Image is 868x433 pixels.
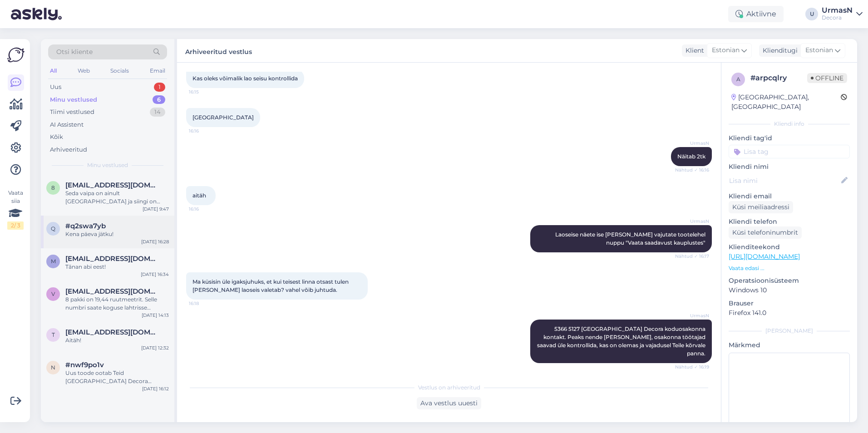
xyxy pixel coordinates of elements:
[418,384,480,392] span: Vestlus on arhiveeritud
[150,108,165,117] div: 14
[192,114,254,121] span: [GEOGRAPHIC_DATA]
[555,231,707,246] span: Laoseise näete ise [PERSON_NAME] vajutate tootelehel nuppu "Vaata saadavust kauplustes"
[65,263,169,271] div: Tãnan abi eest!
[189,89,223,95] span: 16:15
[729,340,850,350] p: Märkmed
[729,299,850,308] p: Brauser
[148,65,167,77] div: Email
[807,73,847,83] span: Offline
[729,145,850,158] input: Lisa tag
[759,46,798,55] div: Klienditugi
[142,312,169,319] div: [DATE] 14:13
[675,364,709,370] span: Nähtud ✓ 16:19
[675,167,709,173] span: Nähtud ✓ 16:16
[537,325,707,357] span: 5366 5127 [GEOGRAPHIC_DATA] Decora koduosakonna kontakt. Peaks nende [PERSON_NAME], osakonna tööt...
[731,93,841,112] div: [GEOGRAPHIC_DATA], [GEOGRAPHIC_DATA]
[143,206,169,212] div: [DATE] 9:47
[192,75,298,82] span: Kas oleks võimalik lao seisu kontrollida
[729,252,800,261] a: [URL][DOMAIN_NAME]
[675,218,709,225] span: UrmasN
[52,331,55,338] span: t
[87,161,128,169] span: Minu vestlused
[729,285,850,295] p: Windows 10
[65,328,160,336] span: terippohla@gmail.com
[712,45,740,55] span: Estonian
[675,312,709,319] span: UrmasN
[141,238,169,245] div: [DATE] 16:28
[51,225,55,232] span: q
[65,369,169,385] div: Uus toode ootab Teid [GEOGRAPHIC_DATA] Decora arvemüügis (kohe uksest sisse tulles vasakul esimen...
[65,336,169,344] div: Aitäh!
[65,295,169,312] div: 8 pakki on 19,44 ruutmeetrit. Selle numbri saate koguse lahtrisse sisestada. Selle koguse hind on...
[7,189,24,230] div: Vaata siia
[822,7,863,21] a: UrmasNDecora
[76,65,92,77] div: Web
[50,145,87,154] div: Arhiveeritud
[729,192,850,201] p: Kliendi email
[192,278,350,293] span: Ma küsisin üle igaksjuhuks, et kui teisest linna otsast tulen [PERSON_NAME] laoseis valetab? vahe...
[153,95,165,104] div: 6
[189,300,223,307] span: 16:18
[65,189,169,206] div: Seda vaipa on ainult [GEOGRAPHIC_DATA] ja siingi on kogus nii väike, et tellida ei saa. Ainult lõ...
[154,83,165,92] div: 1
[728,6,784,22] div: Aktiivne
[750,73,807,84] div: # arpcqlry
[822,14,853,21] div: Decora
[805,8,818,20] div: U
[48,65,59,77] div: All
[729,133,850,143] p: Kliendi tag'id
[192,192,206,199] span: aitäh
[729,217,850,226] p: Kliendi telefon
[729,176,839,186] input: Lisa nimi
[65,361,104,369] span: #nwf9po1v
[736,76,740,83] span: a
[50,108,94,117] div: Tiimi vestlused
[50,95,97,104] div: Minu vestlused
[65,287,160,295] span: vdostojevskaja@gmail.com
[50,83,61,92] div: Uus
[729,276,850,285] p: Operatsioonisüsteem
[682,46,704,55] div: Klient
[189,206,223,212] span: 16:16
[822,7,853,14] div: UrmasN
[729,242,850,252] p: Klienditeekond
[108,65,131,77] div: Socials
[141,271,169,278] div: [DATE] 16:34
[51,364,55,371] span: n
[65,222,106,230] span: #q2swa7yb
[729,264,850,272] p: Vaata edasi ...
[50,133,63,142] div: Kõik
[417,397,481,409] div: Ava vestlus uuesti
[675,253,709,260] span: Nähtud ✓ 16:17
[51,258,56,265] span: m
[185,44,252,57] label: Arhiveeritud vestlus
[677,153,705,160] span: Näitab 2tk
[65,255,160,263] span: merle152@hotmail.com
[729,226,802,239] div: Küsi telefoninumbrit
[805,45,833,55] span: Estonian
[141,344,169,351] div: [DATE] 12:32
[729,120,850,128] div: Kliendi info
[729,162,850,172] p: Kliendi nimi
[7,221,24,230] div: 2 / 3
[189,128,223,134] span: 16:16
[729,201,793,213] div: Küsi meiliaadressi
[50,120,84,129] div: AI Assistent
[729,327,850,335] div: [PERSON_NAME]
[65,181,160,189] span: 8dkristina@gmail.com
[51,184,55,191] span: 8
[729,308,850,318] p: Firefox 141.0
[142,385,169,392] div: [DATE] 16:12
[51,290,55,297] span: v
[65,230,169,238] div: Kena päeva jätku!
[7,46,25,64] img: Askly Logo
[56,47,93,57] span: Otsi kliente
[675,140,709,147] span: UrmasN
